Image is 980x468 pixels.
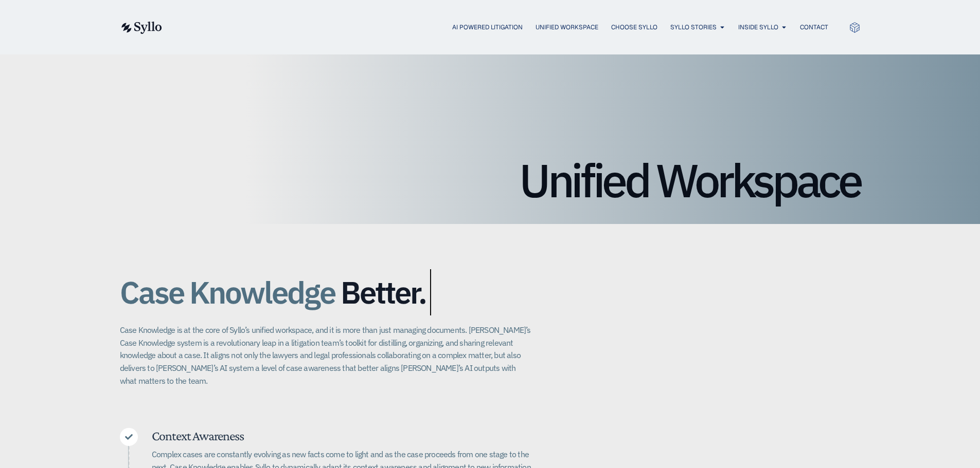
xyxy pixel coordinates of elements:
[152,428,531,444] h5: Context Awareness
[738,23,778,32] a: Inside Syllo
[183,23,828,32] nav: Menu
[341,275,426,309] span: Better.
[120,22,162,34] img: syllo
[120,157,861,203] h1: Unified Workspace
[670,23,717,32] a: Syllo Stories
[183,23,828,32] div: Menu Toggle
[800,23,828,32] a: Contact
[611,23,657,32] a: Choose Syllo
[120,269,335,315] span: Case Knowledge
[452,23,523,32] a: AI Powered Litigation
[120,324,531,387] p: Case Knowledge is at the core of Syllo’s unified workspace, and it is more than just managing doc...
[536,23,598,32] a: Unified Workspace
